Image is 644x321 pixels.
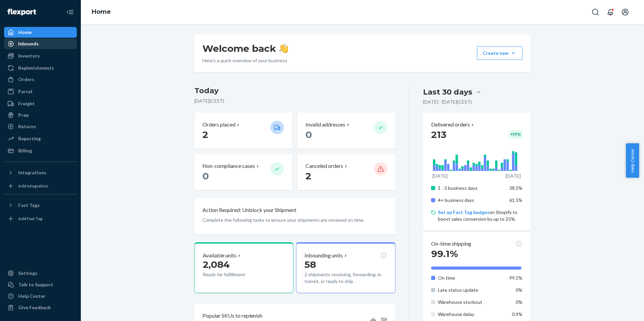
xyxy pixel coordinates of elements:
p: on Shopify to boost sales conversion by up to 25%. [438,209,522,222]
p: Inbounding units [304,252,343,259]
a: Returns [4,121,77,132]
button: Delivered orders [431,121,475,129]
div: Returns [18,123,36,130]
span: 0% [516,287,522,293]
p: [DATE] [432,173,448,179]
div: Inventory [18,52,40,59]
div: Home [18,29,32,36]
div: + 17 % [509,130,522,139]
button: Close Navigation [63,5,77,19]
a: Set up Fast Tag badges [438,209,489,215]
button: Help Center [626,143,639,178]
p: Ready for fulfillment [203,271,265,278]
div: Fast Tags [18,202,40,209]
div: Inbounds [18,40,39,47]
a: Inventory [4,50,77,61]
span: 0 [305,129,312,140]
p: Warehouse delay [438,311,504,318]
a: Freight [4,98,77,109]
a: Settings [4,268,77,279]
p: [DATE] ( CEST ) [194,98,395,104]
a: Replenishments [4,63,77,73]
button: Available units2,084Ready for fulfillment [194,242,293,293]
span: 99.1% [431,248,458,259]
span: 0.9% [512,311,522,317]
div: Reporting [18,135,41,142]
div: Settings [18,270,37,277]
div: Add Integration [18,183,48,189]
a: Prep [4,110,77,120]
a: Reporting [4,133,77,144]
p: Available units [203,252,236,259]
span: 58 [304,259,316,270]
a: Inbounds [4,38,77,49]
div: Give Feedback [18,304,51,311]
div: Help Center [18,293,45,299]
span: 61.5% [509,197,522,203]
div: Freight [18,100,35,107]
span: 2,084 [203,259,230,270]
p: Popular SKUs to replenish [202,312,262,320]
img: Flexport logo [7,9,36,15]
div: Prep [18,112,29,118]
span: 99.1% [509,275,522,281]
a: Talk to Support [4,279,77,290]
span: 38.5% [509,185,522,191]
div: Integrations [18,169,46,176]
p: Orders placed [202,121,235,129]
p: Invalid addresses [305,121,345,129]
div: Replenishments [18,65,54,71]
p: Canceled orders [305,162,343,170]
p: Late status update [438,287,504,293]
p: [DATE] [506,173,521,179]
button: Create new [477,46,522,60]
p: 1 - 3 business days [438,185,504,191]
div: Add Fast Tag [18,216,42,221]
button: Integrations [4,167,77,178]
button: Inbounding units582 shipments receiving, forwarding, in transit, or ready to ship [296,242,395,293]
h3: Today [194,85,395,96]
a: Orders [4,74,77,85]
p: On time [438,275,504,281]
button: Open Search Box [589,5,602,19]
span: 0% [516,299,522,305]
a: Add Integration [4,181,77,191]
p: 4+ business days [438,197,504,204]
div: Billing [18,147,32,154]
a: Home [92,8,111,15]
button: Orders placed 2 [194,113,292,149]
div: Parcel [18,88,32,95]
button: Invalid addresses 0 [297,113,395,149]
p: [DATE] - [DATE] ( CEST ) [423,99,472,105]
button: Give Feedback [4,302,77,313]
button: Fast Tags [4,200,77,211]
span: 213 [431,129,446,140]
a: Add Fast Tag [4,213,77,224]
p: Complete the following tasks to ensure your shipments are received on time. [202,217,387,223]
a: Parcel [4,86,77,97]
ol: breadcrumbs [86,2,116,22]
span: 2 [305,170,311,182]
div: Talk to Support [18,281,53,288]
a: Home [4,27,77,38]
div: Orders [18,76,34,83]
p: Here’s a quick overview of your business [202,57,288,64]
div: Last 30 days [423,87,472,97]
a: Billing [4,145,77,156]
button: Open notifications [604,5,617,19]
p: 2 shipments receiving, forwarding, in transit, or ready to ship [304,271,387,285]
a: Help Center [4,291,77,301]
img: hand-wave emoji [279,44,288,53]
span: 0 [202,170,209,182]
h1: Welcome back [202,42,288,55]
p: Warehouse stockout [438,299,504,306]
p: Action Required: Unblock your Shipment [202,206,296,214]
button: Canceled orders 2 [297,154,395,190]
button: Open account menu [618,5,632,19]
p: Non-compliance cases [202,162,255,170]
span: 2 [202,129,208,140]
p: On-time shipping [431,240,471,248]
button: Non-compliance cases 0 [194,154,292,190]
